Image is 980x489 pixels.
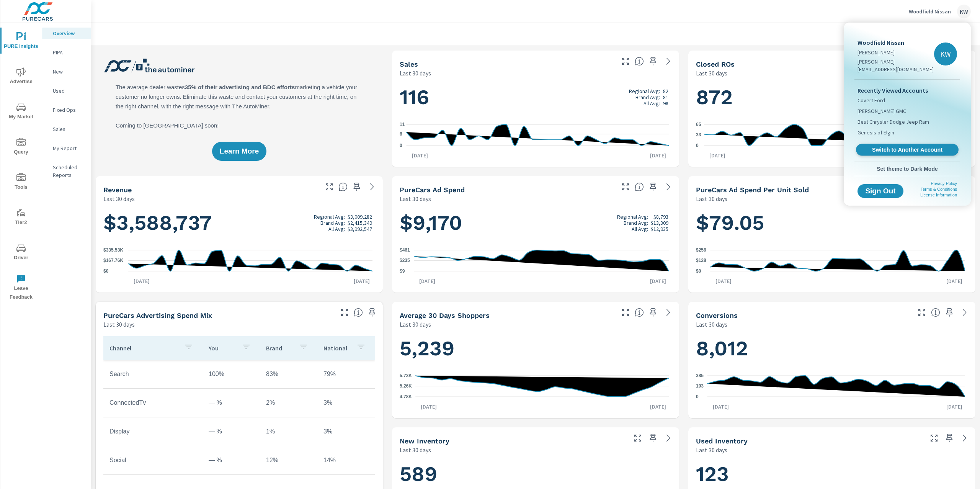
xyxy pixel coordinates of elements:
span: Set theme to Dark Mode [857,165,957,172]
a: Switch to Another Account [856,144,959,156]
button: Sign Out [857,184,903,198]
span: Covert Ford [857,96,885,104]
span: Genesis of Elgin [857,129,894,136]
p: Woodfield Nissan [857,38,934,47]
p: [PERSON_NAME] [857,49,934,56]
a: Terms & Conditions [921,187,957,191]
p: [PERSON_NAME][EMAIL_ADDRESS][DOMAIN_NAME] [857,58,934,73]
button: Set theme to Dark Mode [854,162,960,176]
span: Switch to Another Account [860,146,954,154]
a: License Information [920,193,957,197]
div: KW [934,43,957,65]
span: [PERSON_NAME] GMC [857,107,906,115]
span: Sign Out [864,188,897,195]
span: Best Chrysler Dodge Jeep Ram [857,118,929,126]
a: Privacy Policy [931,181,957,186]
p: Recently Viewed Accounts [857,86,957,95]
